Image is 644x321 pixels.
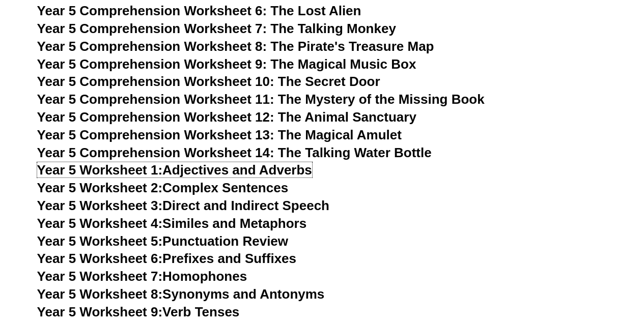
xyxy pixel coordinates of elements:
[37,198,329,213] a: Year 5 Worksheet 3:Direct and Indirect Speech
[37,216,307,231] a: Year 5 Worksheet 4:Similes and Metaphors
[37,251,163,266] span: Year 5 Worksheet 6:
[37,3,361,18] a: Year 5 Comprehension Worksheet 6: The Lost Alien
[37,56,416,72] a: Year 5 Comprehension Worksheet 9: The Magical Music Box
[37,180,288,195] a: Year 5 Worksheet 2:Complex Sentences
[37,304,240,319] a: Year 5 Worksheet 9:Verb Tenses
[37,74,380,89] a: Year 5 Comprehension Worksheet 10: The Secret Door
[37,39,434,54] a: Year 5 Comprehension Worksheet 8: The Pirate's Treasure Map
[37,109,416,125] a: Year 5 Comprehension Worksheet 12: The Animal Sanctuary
[37,145,432,160] a: Year 5 Comprehension Worksheet 14: The Talking Water Bottle
[37,234,163,249] span: Year 5 Worksheet 5:
[37,198,163,213] span: Year 5 Worksheet 3:
[37,269,163,284] span: Year 5 Worksheet 7:
[37,127,402,142] a: Year 5 Comprehension Worksheet 13: The Magical Amulet
[37,162,163,178] span: Year 5 Worksheet 1:
[37,162,312,178] a: Year 5 Worksheet 1:Adjectives and Adverbs
[37,234,288,249] a: Year 5 Worksheet 5:Punctuation Review
[37,304,163,319] span: Year 5 Worksheet 9:
[37,269,247,284] a: Year 5 Worksheet 7:Homophones
[37,92,485,107] a: Year 5 Comprehension Worksheet 11: The Mystery of the Missing Book
[37,251,296,266] a: Year 5 Worksheet 6:Prefixes and Suffixes
[474,206,644,321] iframe: Chat Widget
[37,286,163,302] span: Year 5 Worksheet 8:
[37,216,163,231] span: Year 5 Worksheet 4:
[37,21,396,36] a: Year 5 Comprehension Worksheet 7: The Talking Monkey
[37,286,325,302] a: Year 5 Worksheet 8:Synonyms and Antonyms
[37,180,163,195] span: Year 5 Worksheet 2:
